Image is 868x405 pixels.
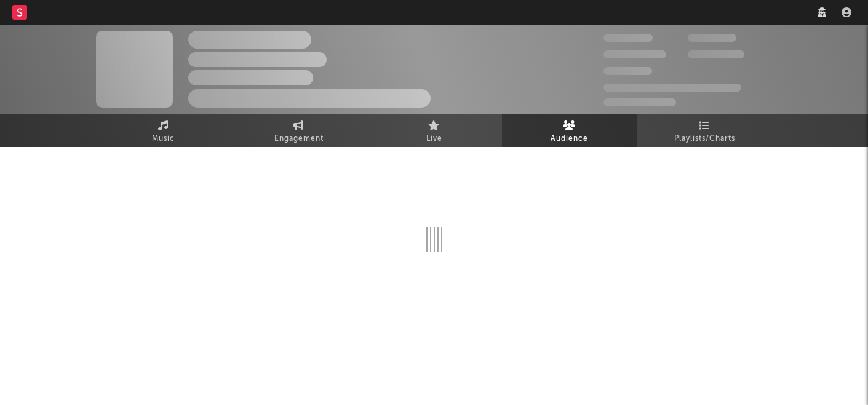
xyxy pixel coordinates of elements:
span: 1,000,000 [688,50,744,58]
a: Engagement [231,114,367,147]
span: 100,000 [688,34,736,42]
span: 100,000 [603,67,652,75]
span: 50,000,000 Monthly Listeners [603,84,741,92]
span: Jump Score: 85.0 [603,98,676,106]
a: Audience [502,114,637,147]
a: Live [367,114,502,147]
a: Music [96,114,231,147]
span: Engagement [274,132,324,146]
span: Live [426,132,442,146]
span: Audience [551,132,588,146]
span: Music [152,132,175,146]
span: 300,000 [603,34,653,42]
span: Playlists/Charts [674,132,735,146]
a: Playlists/Charts [637,114,773,147]
span: 50,000,000 [603,50,666,58]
